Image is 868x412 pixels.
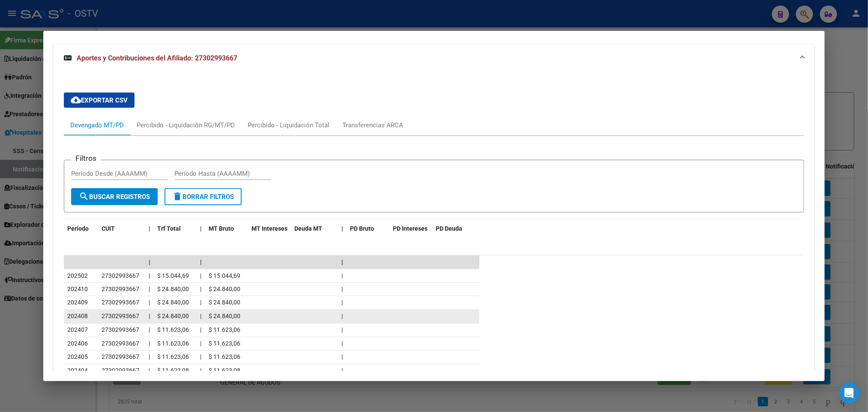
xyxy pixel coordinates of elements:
span: PD Intereses [393,225,428,232]
span: $ 15.044,69 [157,272,189,279]
span: $ 15.044,69 [209,272,240,279]
datatable-header-cell: MT Bruto [205,220,248,238]
span: | [149,225,150,232]
span: | [341,354,343,361]
span: 202404 [67,367,88,374]
span: | [149,259,150,265]
span: $ 11.623,08 [209,367,240,374]
span: Exportar CSV [71,96,128,104]
span: | [200,367,201,374]
datatable-header-cell: PD Deuda [432,220,479,238]
div: Percibido - Liquidación Total [248,120,329,130]
span: | [341,340,343,347]
span: $ 11.623,06 [209,354,240,361]
span: $ 24.840,00 [209,286,240,293]
span: $ 24.840,00 [157,286,189,293]
div: Devengado MT/PD [70,120,124,130]
h3: Filtros [71,153,101,163]
span: | [200,286,201,293]
span: MT Intereses [251,225,287,232]
span: | [200,354,201,361]
span: | [200,225,202,232]
span: | [341,327,343,334]
span: $ 11.623,08 [157,367,189,374]
span: | [200,327,201,334]
span: | [200,299,201,306]
span: 202408 [67,313,88,320]
span: 202407 [67,327,88,334]
span: | [341,367,343,374]
datatable-header-cell: | [338,220,347,238]
datatable-header-cell: Período [64,220,98,238]
datatable-header-cell: CUIT [98,220,145,238]
span: | [149,354,150,361]
span: | [200,259,202,265]
datatable-header-cell: | [145,220,154,238]
span: Período [67,225,89,232]
span: MT Bruto [209,225,234,232]
span: | [341,299,343,306]
datatable-header-cell: PD Intereses [389,220,432,238]
span: | [149,286,150,293]
span: 202406 [67,340,88,347]
datatable-header-cell: PD Bruto [347,220,389,238]
span: $ 11.623,06 [157,354,189,361]
span: | [149,367,150,374]
div: Open Intercom Messenger [839,383,859,403]
mat-icon: cloud_download [71,95,81,105]
span: 202410 [67,286,88,293]
span: 27302993667 [102,272,139,279]
span: | [341,313,343,320]
span: 202405 [67,354,88,361]
div: Transferencias ARCA [342,120,403,130]
mat-expansion-panel-header: Aportes y Contribuciones del Afiliado: 27302993667 [54,45,814,72]
datatable-header-cell: MT Intereses [248,220,291,238]
span: 27302993667 [102,367,139,374]
span: PD Bruto [350,225,374,232]
span: 27302993667 [102,340,139,347]
span: Borrar Filtros [172,193,234,201]
span: $ 24.840,00 [209,299,240,306]
span: $ 11.623,06 [209,327,240,334]
span: | [341,286,343,293]
span: Buscar Registros [79,193,150,201]
span: 27302993667 [102,313,139,320]
span: $ 24.840,00 [157,313,189,320]
span: | [341,225,343,232]
datatable-header-cell: Trf Total [154,220,197,238]
span: Aportes y Contribuciones del Afiliado: 27302993667 [77,54,237,62]
span: $ 11.623,06 [209,340,240,347]
span: CUIT [102,225,115,232]
span: | [341,272,343,279]
span: 27302993667 [102,327,139,334]
div: Percibido - Liquidación RG/MT/PD [137,120,235,130]
mat-icon: delete [172,191,183,201]
span: | [149,327,150,334]
span: | [149,272,150,279]
span: $ 11.623,06 [157,340,189,347]
span: | [149,313,150,320]
span: 27302993667 [102,354,139,361]
span: 27302993667 [102,299,139,306]
datatable-header-cell: | [197,220,205,238]
button: Exportar CSV [64,93,135,108]
span: | [149,299,150,306]
button: Borrar Filtros [165,188,242,205]
span: 202409 [67,299,88,306]
span: $ 24.840,00 [209,313,240,320]
span: | [149,340,150,347]
span: 202502 [67,272,88,279]
span: 27302993667 [102,286,139,293]
span: $ 11.623,06 [157,327,189,334]
span: | [200,272,201,279]
span: | [341,259,343,265]
button: Buscar Registros [71,188,158,205]
span: PD Deuda [436,225,462,232]
span: Deuda MT [294,225,322,232]
datatable-header-cell: Deuda MT [291,220,338,238]
span: | [200,340,201,347]
span: Trf Total [157,225,181,232]
mat-icon: search [79,191,89,201]
span: $ 24.840,00 [157,299,189,306]
span: | [200,313,201,320]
